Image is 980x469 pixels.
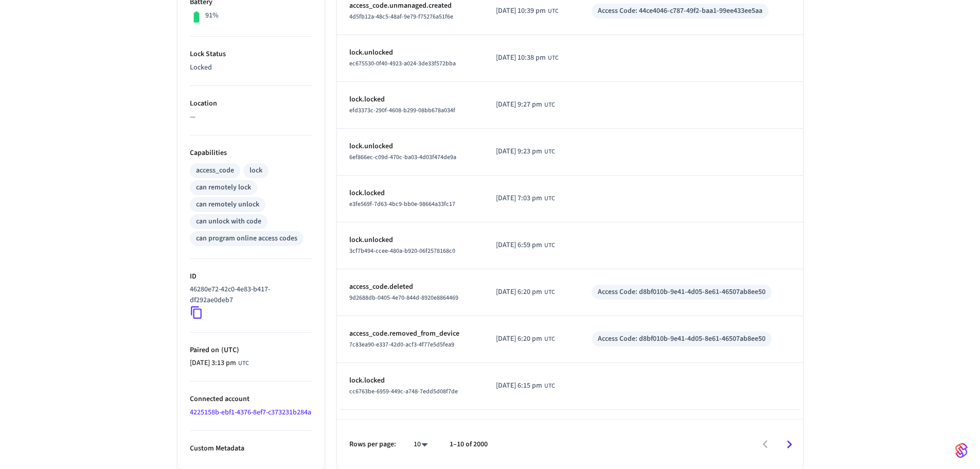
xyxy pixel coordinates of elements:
div: UCT [496,99,555,110]
span: UTC [544,241,555,250]
span: [DATE] 9:23 pm [496,146,542,157]
span: [DATE] 6:20 pm [496,287,542,298]
p: Location [190,98,312,109]
div: UCT [496,287,555,298]
span: cc6763be-6959-449c-a748-7edd5d08f7de [349,387,458,396]
span: [DATE] 6:20 pm [496,334,542,344]
span: 4d5fb12a-48c5-48af-9e79-f75276a51f6e [349,12,453,21]
p: Connected account [190,394,312,405]
span: [DATE] 9:27 pm [496,99,542,110]
span: ( UTC ) [219,345,239,355]
span: UTC [548,7,559,16]
span: UTC [544,381,555,391]
span: UTC [544,288,555,297]
p: Custom Metadata [190,443,312,454]
p: 91% [205,10,219,21]
img: SeamLogoGradient.69752ec5.svg [955,442,968,459]
p: 46280e72-42c0-4e83-b417-df292ae0deb7 [190,284,308,306]
div: 10 [408,437,433,452]
span: [DATE] 7:03 pm [496,193,542,204]
span: 6ef866ec-c09d-470c-ba03-4d03f474de9a [349,153,456,162]
p: Locked [190,62,312,73]
p: Capabilities [190,148,312,159]
div: UCT [496,53,559,63]
span: [DATE] 3:13 pm [190,358,236,369]
div: can unlock with code [196,216,261,227]
a: 4225158b-ebf1-4376-8ef7-c373231b284a [190,407,311,418]
p: Rows per page: [349,439,396,450]
p: 1–10 of 2000 [450,439,488,450]
div: UCT [496,146,555,157]
p: Lock Status [190,49,312,60]
div: access_code [196,165,234,176]
p: lock.unlocked [349,47,472,58]
span: [DATE] 6:15 pm [496,380,542,391]
p: lock.locked [349,188,472,199]
span: [DATE] 6:59 pm [496,240,542,251]
p: lock.unlocked [349,235,472,246]
div: can remotely lock [196,182,251,193]
div: UCT [496,193,555,204]
span: 3cf7b494-ccee-480a-b920-06f2578168c0 [349,247,455,255]
span: UTC [544,194,555,203]
p: lock.unlocked [349,141,472,152]
div: Access Code: 44ce4046-c787-49f2-baa1-99ee433ee5aa [598,6,762,16]
p: ID [190,271,312,282]
div: can program online access codes [196,233,297,244]
span: UTC [544,147,555,157]
div: can remotely unlock [196,199,259,210]
p: access_code.deleted [349,282,472,292]
div: UCT [496,334,555,344]
span: UTC [238,359,249,368]
div: Access Code: d8bf010b-9e41-4d05-8e61-46507ab8ee50 [598,287,765,298]
span: 9d2688db-0405-4e70-844d-8920e8864469 [349,293,458,302]
span: efd3373c-290f-4608-b299-08bb678a034f [349,106,455,115]
div: UCT [496,380,555,391]
div: UCT [190,358,249,369]
p: access_code.removed_from_device [349,328,472,339]
span: e3fe569f-7d63-4bc9-bb0e-98664a33fc17 [349,200,455,209]
span: 7c83ea90-e337-42d0-acf3-4f77e5d5fea9 [349,340,454,349]
p: lock.locked [349,375,472,386]
div: UCT [496,6,559,16]
button: Go to next page [777,432,801,457]
span: UTC [544,100,555,110]
span: ec675530-0f40-4923-a024-3de33f572bba [349,59,456,68]
span: [DATE] 10:39 pm [496,6,546,16]
p: lock.locked [349,94,472,105]
span: UTC [548,54,559,63]
div: UCT [496,240,555,251]
p: access_code.unmanaged.created [349,1,472,11]
span: [DATE] 10:38 pm [496,53,546,63]
span: UTC [544,335,555,344]
div: Access Code: d8bf010b-9e41-4d05-8e61-46507ab8ee50 [598,334,765,344]
p: Paired on [190,345,312,356]
p: — [190,112,312,123]
div: lock [250,165,262,176]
